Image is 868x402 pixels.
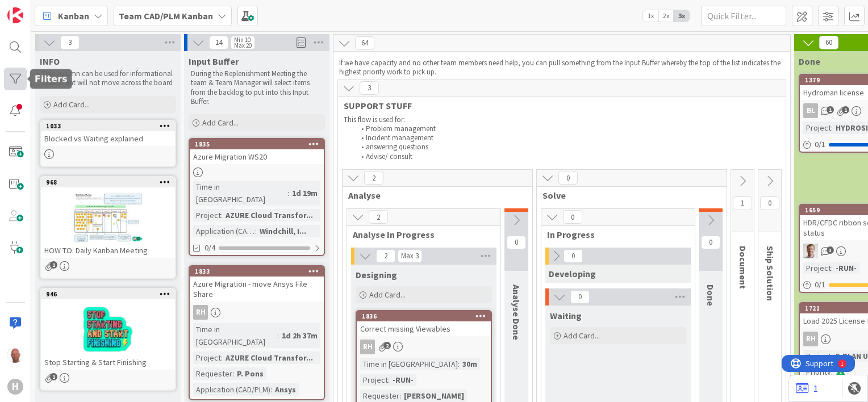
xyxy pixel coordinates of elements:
[348,190,518,201] span: Analyse
[7,347,23,363] img: RK
[46,178,175,186] div: 968
[7,379,23,395] div: H
[796,382,818,395] a: 1
[344,100,771,111] span: SUPPORT STUFF
[658,10,674,22] span: 2x
[46,122,175,130] div: 1033
[760,196,779,210] span: 0
[570,290,590,304] span: 0
[289,187,320,199] div: 1d 19m
[833,262,859,274] div: -RUN-
[190,277,324,301] div: Azure Migration - move Ansys File Share
[511,284,522,340] span: Analyse Done
[191,69,323,106] p: During the Replenishment Meeting the team & Team Manager will select items from the backlog to pu...
[737,246,749,289] span: Document
[41,131,175,146] div: Blocked vs Waiting explained
[234,43,252,48] div: Max 20
[41,121,175,146] div: 1033Blocked vs Waiting explained
[190,149,324,164] div: Azure Migration WS20
[42,69,174,88] p: This column can be used for informational tickets that will not move across the board
[799,56,820,67] span: Done
[355,124,781,133] li: Problem management
[190,139,324,164] div: 1835Azure Migration WS20
[193,383,270,396] div: Application (CAD/PLM)
[223,351,316,364] div: AZURE Cloud Transfor...
[277,329,279,342] span: :
[803,350,831,362] div: Project
[223,209,316,221] div: AZURE Cloud Transfor...
[339,58,784,77] p: If we have capacity and no other team members need help, you can pull something from the Input Bu...
[643,10,658,22] span: 1x
[209,36,228,49] span: 14
[257,225,309,237] div: Windchill, I...
[7,7,23,23] img: Visit kanbanzone.com
[831,350,833,362] span: :
[41,121,175,131] div: 1033
[193,225,255,237] div: Application (CAD/PLM)
[376,249,395,263] span: 2
[355,36,374,50] span: 64
[547,229,681,240] span: In Progress
[50,373,57,380] span: 1
[803,332,818,346] div: RH
[24,2,52,15] span: Support
[705,284,716,306] span: Done
[803,122,831,134] div: Project
[119,10,213,22] b: Team CAD/PLM Kanban
[369,290,406,300] span: Add Card...
[189,56,239,67] span: Input Buffer
[401,253,419,259] div: Max 3
[355,152,781,161] li: Advise/ consult
[272,383,299,396] div: Ansys
[357,321,491,336] div: Correct missing Viewables
[193,367,232,380] div: Requester
[202,118,239,128] span: Add Card...
[803,366,831,378] div: Priority
[193,351,221,364] div: Project
[357,311,491,336] div: 1836Correct missing Viewables
[362,312,491,320] div: 1836
[270,383,272,396] span: :
[190,305,324,320] div: RH
[195,267,324,275] div: 1833
[369,210,388,224] span: 2
[193,181,287,206] div: Time in [GEOGRAPHIC_DATA]
[831,262,833,274] span: :
[40,288,176,391] a: 946Stop Starting & Start Finishing
[40,176,176,279] a: 968HOW TO: Daily Kanban Meeting
[831,366,833,378] span: :
[355,143,781,152] li: answering questions
[189,138,325,256] a: 1835Azure Migration WS20Time in [GEOGRAPHIC_DATA]:1d 19mProject:AZURE Cloud Transfor...Applicatio...
[357,340,491,354] div: RH
[205,242,215,254] span: 0/4
[399,390,401,402] span: :
[50,261,57,269] span: 1
[41,289,175,370] div: 946Stop Starting & Start Finishing
[458,358,460,370] span: :
[360,358,458,370] div: Time in [GEOGRAPHIC_DATA]
[401,390,467,402] div: [PERSON_NAME]
[195,140,324,148] div: 1835
[360,374,388,386] div: Project
[827,246,834,254] span: 3
[234,367,266,380] div: P. Pons
[842,106,849,114] span: 1
[189,265,325,400] a: 1833Azure Migration - move Ansys File ShareRHTime in [GEOGRAPHIC_DATA]:1d 2h 37mProject:AZURE Clo...
[35,74,68,85] h5: Filters
[353,229,486,240] span: Analyse In Progress
[41,177,175,258] div: 968HOW TO: Daily Kanban Meeting
[360,81,379,95] span: 3
[190,266,324,301] div: 1833Azure Migration - move Ansys File Share
[765,246,776,301] span: Ship Solution
[53,99,90,110] span: Add Card...
[41,243,175,258] div: HOW TO: Daily Kanban Meeting
[40,56,60,67] span: INFO
[41,177,175,187] div: 968
[193,305,208,320] div: RH
[190,139,324,149] div: 1835
[58,9,89,23] span: Kanban
[193,323,277,348] div: Time in [GEOGRAPHIC_DATA]
[364,171,383,185] span: 2
[59,5,62,14] div: 1
[819,36,838,49] span: 60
